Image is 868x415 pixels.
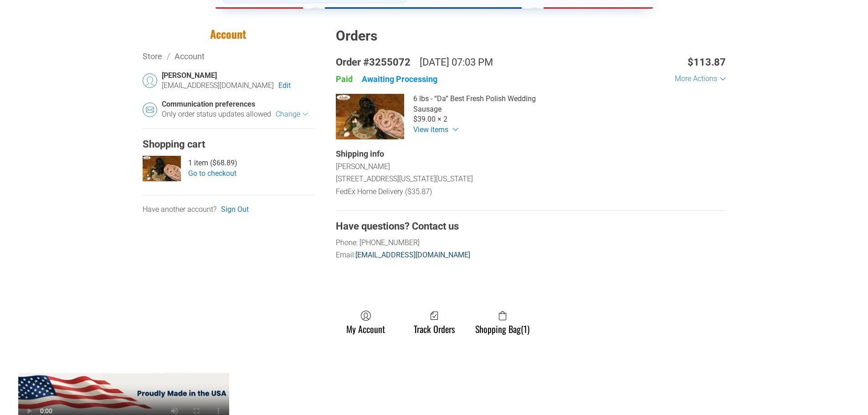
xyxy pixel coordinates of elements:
a: Shopping Bag(1) [471,310,534,334]
a: Store [143,51,162,61]
div: Order #3255072 [336,56,411,69]
div: Paid [336,74,353,84]
div: Have another account? [143,205,216,215]
div: Shipping info [336,149,726,159]
div: Phone: [PHONE_NUMBER] [336,238,726,248]
a: Track Orders [409,310,459,334]
h1: Account [143,27,314,41]
span: / [162,51,175,61]
div: Only order status updates allowed [162,109,271,119]
div: [PERSON_NAME] [162,71,314,81]
a: Account [175,51,205,61]
div: Shopping cart [143,138,314,151]
div: Breadcrumbs [143,51,314,62]
a: Sign Out [221,205,249,215]
div: Have questions? Contact us [336,220,726,233]
div: More Actions [675,74,720,83]
div: Orders [336,27,726,45]
a: My Account [342,310,390,334]
div: Communication preferences [162,100,314,109]
a: Edit [278,81,291,91]
div: $113.87 [688,56,726,69]
div: [EMAIL_ADDRESS][DOMAIN_NAME] [162,81,274,91]
div: FedEx Home Delivery ($35.87) [336,187,726,197]
div: [STREET_ADDRESS][US_STATE][US_STATE] [336,174,726,184]
div: [DATE] 07:03 PM [420,56,493,69]
div: Email: [336,250,726,260]
div: Awaiting Processing [362,74,437,84]
a: [EMAIL_ADDRESS][DOMAIN_NAME] [355,251,470,259]
div: [PERSON_NAME] [336,162,726,172]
